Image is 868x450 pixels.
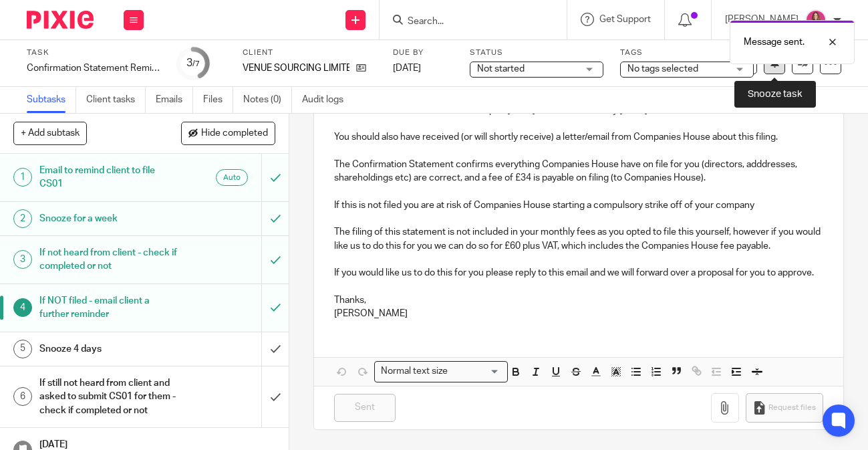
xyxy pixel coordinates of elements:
p: The filing of this statement is not included in your monthly fees as you opted to file this yours... [334,225,823,253]
div: Auto [216,169,248,186]
a: Client tasks [86,87,146,113]
button: Request files [746,393,823,423]
p: If you would like us to do this for you please reply to this email and we will forward over a pro... [334,266,823,279]
img: Pixie [27,11,94,29]
span: Request files [768,403,816,413]
span: Hide completed [201,128,268,139]
button: Hide completed [181,122,275,144]
a: Notes (0) [243,87,292,113]
h1: If not heard from client - check if completed or not [39,243,178,277]
div: 5 [13,340,32,358]
h1: If still not heard from client and asked to submit CS01 for them - check if completed or not [39,373,178,421]
p: You should also have received (or will shortly receive) a letter/email from Companies House about... [334,130,823,144]
div: 1 [13,168,32,187]
img: 17.png [805,9,827,31]
a: Audit logs [302,87,353,113]
a: Emails [156,87,193,113]
div: 6 [13,387,32,406]
div: 2 [13,209,32,228]
label: Task [27,47,160,58]
span: Normal text size [378,364,450,378]
p: [PERSON_NAME] [334,307,823,320]
span: [DATE] [393,64,421,73]
div: 4 [13,298,32,317]
div: Confirmation Statement Reminder [27,62,160,75]
h1: Snooze for a week [39,209,178,229]
span: Not started [477,64,525,74]
label: Client [243,47,376,58]
input: Search for option [452,364,500,378]
h1: If NOT filed - email client a further reminder [39,291,178,325]
div: 3 [13,250,32,269]
button: + Add subtask [13,122,87,144]
label: Due by [393,47,453,58]
span: No tags selected [627,64,698,74]
p: The Confirmation Statement confirms everything Companies House have on file for you (directors, a... [334,158,823,185]
a: Subtasks [27,87,76,113]
input: Search [406,16,527,28]
small: /7 [192,60,200,68]
p: Thanks, [334,294,823,307]
input: Sent [334,394,396,423]
h1: Snooze 4 days [39,339,178,359]
div: Search for option [374,361,508,382]
a: Files [203,87,233,113]
div: 3 [186,55,200,71]
p: If this is not filed you are at risk of Companies House starting a compulsory strike off of your ... [334,199,823,212]
p: Message sent. [744,35,805,49]
p: VENUE SOURCING LIMITED [243,62,349,75]
h1: Email to remind client to file CS01 [39,160,178,195]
